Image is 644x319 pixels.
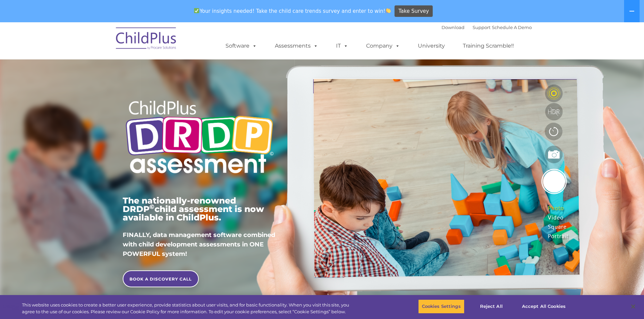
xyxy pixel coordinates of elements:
[626,299,641,314] button: Close
[399,5,429,17] span: Take Survey
[329,39,355,53] a: IT
[418,299,464,314] button: Cookies Settings
[442,25,464,30] a: Download
[518,299,569,314] button: Accept All Cookies
[411,39,452,53] a: University
[395,5,433,17] a: Take Survey
[268,39,325,53] a: Assessments
[386,8,391,13] img: 👏
[123,270,199,287] a: BOOK A DISCOVERY CALL
[123,231,275,258] span: FINALLY, data management software combined with child development assessments in ONE POWERFUL sys...
[219,39,264,53] a: Software
[123,195,264,222] span: The nationally-renowned DRDP child assessment is now available in ChildPlus.
[149,203,154,211] sup: ©
[473,25,491,30] a: Support
[492,25,532,30] a: Schedule A Demo
[359,39,407,53] a: Company
[194,8,199,13] img: ✅
[123,91,276,185] img: Copyright - DRDP Logo Light
[191,4,394,18] span: Your insights needed! Take the child care trends survey and enter to win!
[456,39,521,53] a: Training Scramble!!
[22,302,354,315] div: This website uses cookies to create a better user experience, provide statistics about user visit...
[442,25,532,30] font: |
[470,299,512,314] button: Reject All
[113,23,180,56] img: ChildPlus by Procare Solutions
